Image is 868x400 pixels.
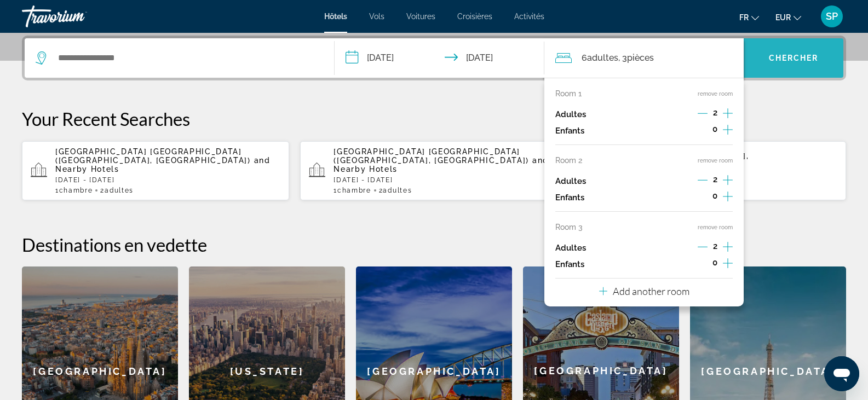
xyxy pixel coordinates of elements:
[379,187,412,194] span: 2
[698,90,733,97] button: remove room
[698,108,708,121] button: Decrement adults
[59,187,93,194] span: Chambre
[712,192,717,200] span: 0
[334,156,549,173] span: and Nearby Hotels
[457,12,492,21] a: Croisières
[712,125,717,134] span: 0
[555,244,586,253] p: Adultes
[739,13,749,22] span: fr
[769,54,819,62] span: Chercher
[555,126,584,136] p: Enfants
[22,141,289,201] button: [GEOGRAPHIC_DATA] [GEOGRAPHIC_DATA] ([GEOGRAPHIC_DATA], [GEOGRAPHIC_DATA]) and Nearby Hotels[DATE...
[712,258,717,267] span: 0
[555,110,586,119] p: Adultes
[22,234,846,256] h2: Destinations en vedette
[555,223,583,231] p: Room 3
[744,38,843,78] button: Chercher
[383,187,412,194] span: Adultes
[22,108,846,130] p: Your Recent Searches
[698,241,708,254] button: Decrement adults
[334,187,371,194] span: 1
[335,38,545,78] button: Check-in date: Oct 20, 2025 Check-out date: Oct 25, 2025
[555,89,582,98] p: Room 1
[723,106,733,123] button: Increment adults
[713,175,717,184] span: 2
[698,175,708,188] button: Decrement adults
[582,50,618,66] span: 6
[300,141,567,201] button: [GEOGRAPHIC_DATA] [GEOGRAPHIC_DATA] ([GEOGRAPHIC_DATA], [GEOGRAPHIC_DATA]) and Nearby Hotels[DATE...
[555,260,584,269] p: Enfants
[587,53,618,63] span: Adultes
[697,191,707,204] button: Decrement children
[55,147,251,165] span: [GEOGRAPHIC_DATA] [GEOGRAPHIC_DATA] ([GEOGRAPHIC_DATA], [GEOGRAPHIC_DATA])
[723,173,733,189] button: Increment adults
[555,156,582,165] p: Room 2
[698,157,733,164] button: remove room
[627,53,654,63] span: pièces
[599,279,689,301] button: Add another room
[826,11,838,22] span: SP
[100,187,133,194] span: 2
[324,12,347,21] a: Hôtels
[406,12,435,21] a: Voitures
[824,356,859,391] iframe: Bouton de lancement de la fenêtre de messagerie
[555,177,586,186] p: Adultes
[697,258,707,271] button: Decrement children
[22,2,131,31] a: Travorium
[739,9,759,25] button: Change language
[698,224,733,231] button: remove room
[697,124,707,137] button: Decrement children
[713,108,717,117] span: 2
[55,156,271,173] span: and Nearby Hotels
[55,176,280,184] p: [DATE] - [DATE]
[514,12,544,21] a: Activités
[723,240,733,256] button: Increment adults
[775,13,791,22] span: EUR
[723,123,733,139] button: Increment children
[337,187,371,194] span: Chambre
[55,187,93,194] span: 1
[105,187,134,194] span: Adultes
[818,5,846,28] button: User Menu
[723,189,733,206] button: Increment children
[334,176,559,184] p: [DATE] - [DATE]
[334,147,529,165] span: [GEOGRAPHIC_DATA] [GEOGRAPHIC_DATA] ([GEOGRAPHIC_DATA], [GEOGRAPHIC_DATA])
[544,38,744,78] button: Travelers: 6 adults, 0 children
[369,12,384,21] a: Vols
[775,9,801,25] button: Change currency
[555,193,584,202] p: Enfants
[25,38,843,78] div: Search widget
[713,242,717,251] span: 2
[613,285,689,297] p: Add another room
[618,50,654,66] span: , 3
[723,256,733,273] button: Increment children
